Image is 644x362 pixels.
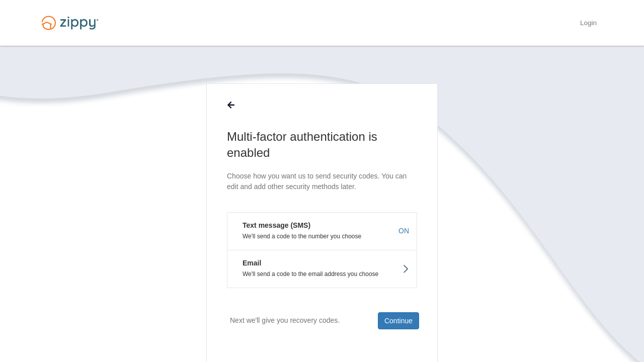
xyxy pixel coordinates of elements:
[235,220,310,230] em: Text message (SMS)
[235,233,409,240] p: We'll send a code to the number you choose
[230,312,340,329] p: Next we'll give you recovery codes.
[35,11,105,35] img: Logo
[235,258,261,268] em: Email
[227,129,417,161] h1: Multi-factor authentication is enabled
[398,226,409,236] span: ON
[227,212,417,250] button: Text message (SMS)We'll send a code to the number you chooseON
[227,250,417,288] button: EmailWe'll send a code to the email address you choose
[378,312,419,329] button: Continue
[235,270,409,278] p: We'll send a code to the email address you choose
[580,19,597,29] a: Login
[227,171,417,192] p: Choose how you want us to send security codes. You can edit and add other security methods later.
